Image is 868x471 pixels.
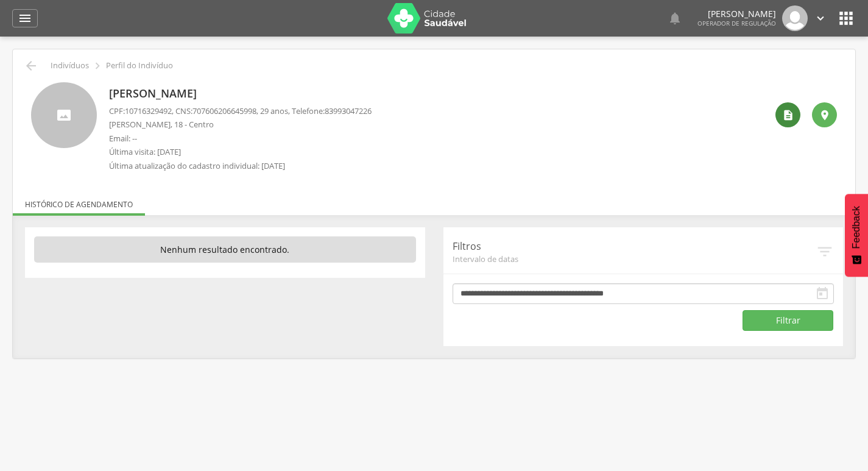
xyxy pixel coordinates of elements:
i:  [18,11,32,26]
p: Última visita: [DATE] [109,146,372,158]
a:  [814,5,827,31]
i: Voltar [24,58,38,73]
p: [PERSON_NAME] [109,86,372,102]
i:  [815,286,830,301]
a:  [668,5,682,31]
span: 10716329492 [125,105,172,116]
p: Filtros [453,239,816,253]
span: 83993047226 [325,105,372,116]
p: [PERSON_NAME], 18 - Centro [109,119,372,130]
i:  [836,9,856,28]
p: CPF: , CNS: , 29 anos, Telefone: [109,105,372,117]
button: Feedback - Mostrar pesquisa [845,194,868,277]
p: Última atualização do cadastro individual: [DATE] [109,160,372,172]
i:  [782,109,794,121]
button: Filtrar [743,310,833,331]
p: Nenhum resultado encontrado. [34,236,416,263]
i:  [91,59,104,73]
p: Indivíduos [51,61,89,71]
i:  [816,243,834,261]
span: Operador de regulação [697,19,776,27]
i:  [668,11,682,26]
i:  [814,12,827,25]
p: Perfil do Indivíduo [106,61,173,71]
span: Intervalo de datas [453,253,816,264]
p: Email: -- [109,133,372,144]
span: 707606206645998 [192,105,256,116]
a:  [12,9,38,27]
i:  [819,109,831,121]
div: Localização [812,102,837,127]
span: Feedback [851,206,862,249]
div: Ver histórico de cadastramento [775,102,800,127]
p: [PERSON_NAME] [697,10,776,18]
